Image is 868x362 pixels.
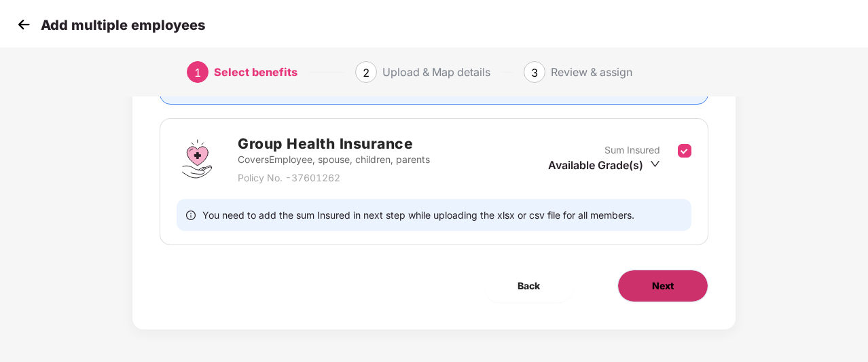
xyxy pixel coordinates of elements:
[14,14,34,35] img: svg+xml;base64,PHN2ZyB4bWxucz0iaHR0cDovL3d3dy53My5vcmcvMjAwMC9zdmciIHdpZHRoPSIzMCIgaGVpZ2h0PSIzMC...
[238,170,430,185] p: Policy No. - 37601262
[238,152,430,167] p: Covers Employee, spouse, children, parents
[177,139,217,179] img: svg+xml;base64,PHN2ZyBpZD0iR3JvdXBfSGVhbHRoX0luc3VyYW5jZSIgZGF0YS1uYW1lPSJHcm91cCBIZWFsdGggSW5zdX...
[382,61,490,83] div: Upload & Map details
[617,270,708,302] button: Next
[531,66,538,79] span: 3
[41,17,205,33] p: Add multiple employees
[238,132,430,155] h2: Group Health Insurance
[202,209,634,221] span: You need to add the sum Insured in next step while uploading the xlsx or csv file for all members.
[604,143,660,158] p: Sum Insured
[186,209,196,221] span: info-circle
[650,159,660,169] span: down
[484,270,574,302] button: Back
[518,278,540,293] span: Back
[652,278,674,293] span: Next
[551,61,632,83] div: Review & assign
[548,158,660,173] div: Available Grade(s)
[363,66,369,79] span: 2
[214,61,297,83] div: Select benefits
[194,66,201,79] span: 1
